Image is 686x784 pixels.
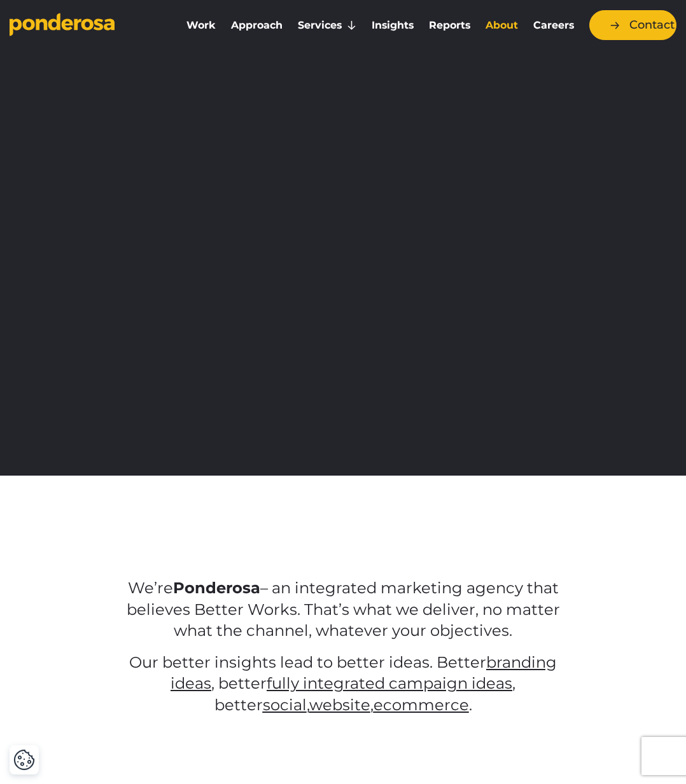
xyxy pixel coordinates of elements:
[367,12,419,39] a: Insights
[374,696,469,714] a: ecommerce
[181,12,221,39] a: Work
[424,12,475,39] a: Reports
[528,12,579,39] a: Careers
[10,13,162,38] a: Go to homepage
[124,652,563,716] p: Our better insights lead to better ideas. Better , better , better , , .
[13,749,35,771] button: Cookie Settings
[173,579,260,597] strong: Ponderosa
[263,696,307,714] a: social
[124,577,563,642] p: We’re – an integrated marketing agency that believes Better Works. That’s what we deliver, no mat...
[226,12,288,39] a: Approach
[480,12,523,39] a: About
[13,749,35,771] img: Revisit consent button
[309,696,370,714] a: website
[293,12,361,39] a: Services
[267,674,512,692] a: fully integrated campaign ideas
[589,10,677,40] a: Contact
